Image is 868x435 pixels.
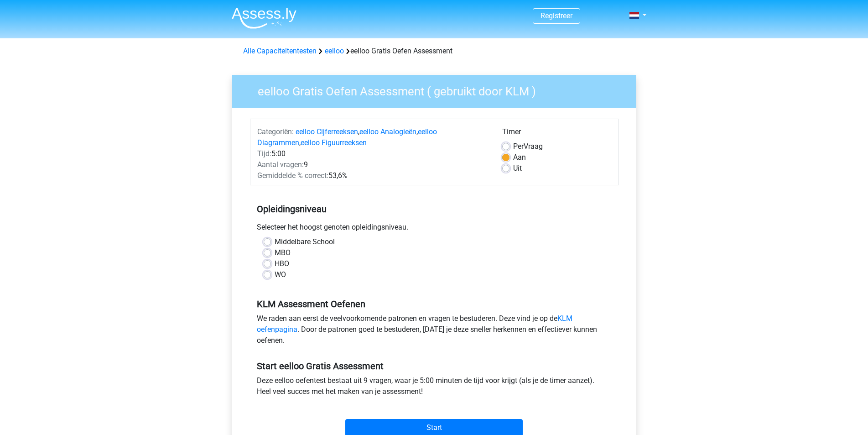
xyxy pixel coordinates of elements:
[513,141,543,152] label: Vraag
[250,126,495,148] div: , , ,
[257,149,271,158] span: Tijd:
[541,11,572,20] a: Registreer
[502,126,611,141] div: Timer
[275,236,335,247] label: Middelbare School
[275,247,291,258] label: MBO
[257,361,612,372] h5: Start eelloo Gratis Assessment
[250,148,495,159] div: 5:00
[250,159,495,170] div: 9
[513,142,524,151] span: Per
[257,160,304,169] span: Aantal vragen:
[232,7,296,29] img: Assessly
[243,47,317,55] a: Alle Capaciteitentesten
[257,127,294,136] span: Categoriën:
[247,81,629,99] h3: eelloo Gratis Oefen Assessment ( gebruikt door KLM )
[250,375,619,401] div: Deze eelloo oefentest bestaat uit 9 vragen, waar je 5:00 minuten de tijd voor krijgt (als je de t...
[359,127,416,136] a: eelloo Analogieën
[257,200,612,218] h5: Opleidingsniveau
[301,138,367,147] a: eelloo Figuurreeksen
[296,127,358,136] a: eelloo Cijferreeksen
[250,170,495,181] div: 53,6%
[513,163,522,174] label: Uit
[257,171,328,180] span: Gemiddelde % correct:
[275,269,286,280] label: WO
[239,46,629,57] div: eelloo Gratis Oefen Assessment
[250,313,619,350] div: We raden aan eerst de veelvoorkomende patronen en vragen te bestuderen. Deze vind je op de . Door...
[325,47,344,55] a: eelloo
[257,299,612,309] h5: KLM Assessment Oefenen
[250,222,619,236] div: Selecteer het hoogst genoten opleidingsniveau.
[275,258,289,269] label: HBO
[513,152,526,163] label: Aan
